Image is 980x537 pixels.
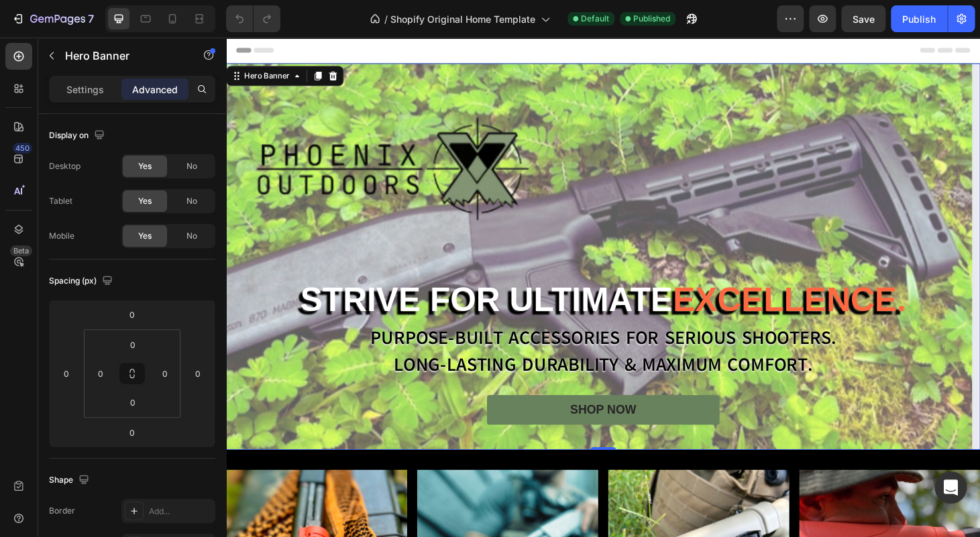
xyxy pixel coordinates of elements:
div: Mobile [49,230,74,242]
p: Settings [66,82,104,97]
div: 450 [13,143,32,154]
span: Save [853,13,875,25]
span: excellence. [477,259,726,299]
strong: Purpose-built accessories for serious shooters. [154,306,651,333]
iframe: Design area [226,38,980,537]
span: Yes [138,195,152,207]
div: Add... [149,505,212,518]
span: No [186,195,197,207]
span: No [186,160,197,172]
div: Beta [10,245,32,256]
button: Save [841,5,885,32]
button: Publish [891,5,947,32]
a: SHOP NOW [278,381,527,413]
div: Desktop [49,160,80,172]
span: Shopify Original Home Template [390,12,535,26]
p: Advanced [132,82,178,97]
input: 0px [91,363,111,383]
input: 0px [119,392,146,412]
strong: SHOP NOW [367,390,437,404]
div: Tablet [49,195,72,207]
div: Undo/Redo [226,5,280,32]
span: Published [633,13,670,25]
h2: Strive for ultimate [10,255,795,304]
div: Display on [49,127,107,145]
span: Default [581,13,609,25]
button: 7 [5,5,100,32]
span: No [186,230,197,242]
input: 0px [119,335,146,355]
p: Hero Banner [65,48,179,64]
div: Shape [49,471,92,489]
p: 7 [88,11,94,27]
input: 0 [188,363,208,383]
div: Border [49,505,75,517]
input: 0px [155,363,175,383]
input: 0 [56,363,76,383]
strong: Long-lasting Durability & Maximum Comfort. [179,335,627,362]
div: Hero Banner [17,35,70,47]
input: 0 [119,422,146,442]
div: Open Intercom Messenger [934,471,967,503]
input: 0 [119,304,146,324]
div: Publish [902,12,936,26]
span: Yes [138,160,152,172]
span: Yes [138,230,152,242]
div: Spacing (px) [49,272,115,290]
span: / [384,12,388,26]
